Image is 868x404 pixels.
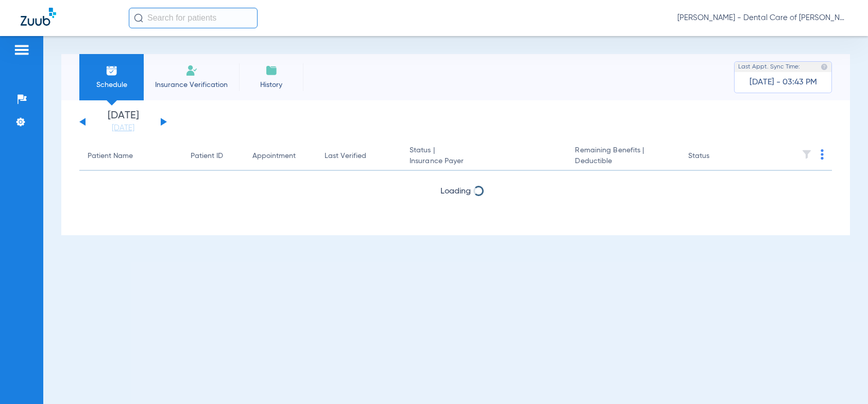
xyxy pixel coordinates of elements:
[325,151,366,162] div: Last Verified
[821,149,824,160] img: group-dot-blue.svg
[750,77,817,87] span: [DATE] - 03:43 PM
[821,63,828,71] img: last sync help info
[134,13,143,23] img: Search Icon
[88,151,133,162] div: Patient Name
[677,13,847,23] span: [PERSON_NAME] - Dental Care of [PERSON_NAME]
[265,64,278,77] img: History
[92,111,154,133] li: [DATE]
[185,64,198,77] img: Manual Insurance Verification
[575,156,671,167] span: Deductible
[567,142,679,171] th: Remaining Benefits |
[92,123,154,133] a: [DATE]
[13,44,30,56] img: hamburger-icon
[191,151,236,162] div: Patient ID
[247,80,296,90] span: History
[802,149,812,160] img: filter.svg
[88,151,174,162] div: Patient Name
[680,142,750,171] th: Status
[191,151,223,162] div: Patient ID
[151,80,231,90] span: Insurance Verification
[252,151,296,162] div: Appointment
[106,64,118,77] img: Schedule
[325,151,393,162] div: Last Verified
[738,62,800,72] span: Last Appt. Sync Time:
[252,151,308,162] div: Appointment
[21,8,56,26] img: Zuub Logo
[129,8,258,28] input: Search for patients
[440,187,471,196] span: Loading
[410,156,558,167] span: Insurance Payer
[87,80,136,90] span: Schedule
[401,142,567,171] th: Status |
